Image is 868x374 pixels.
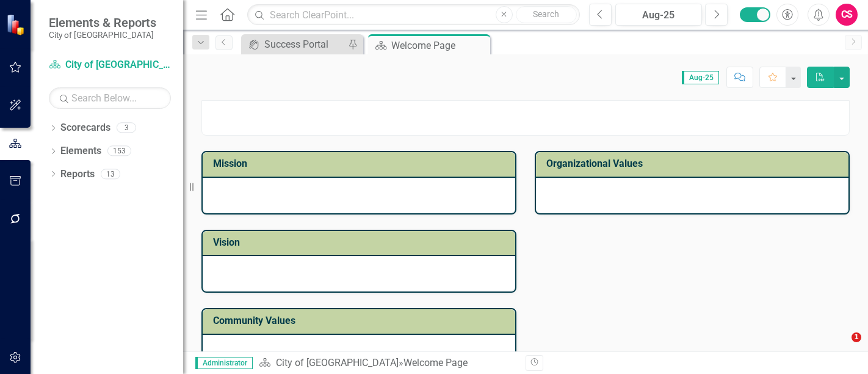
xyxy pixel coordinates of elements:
[213,158,509,169] h3: Mission
[49,87,171,109] input: Search Below...
[391,38,487,53] div: Welcome Page
[264,37,345,52] div: Success Portal
[682,71,719,84] span: Aug-25
[195,357,253,369] span: Administrator
[546,158,842,169] h3: Organizational Values
[403,357,468,369] div: Welcome Page
[259,356,516,370] div: »
[615,4,702,26] button: Aug-25
[620,8,698,23] div: Aug-25
[101,169,120,179] div: 13
[49,30,156,40] small: City of [GEOGRAPHIC_DATA]
[5,13,28,35] img: ClearPoint Strategy
[826,332,856,362] iframe: Intercom live chat
[49,58,171,72] a: City of [GEOGRAPHIC_DATA]
[516,6,577,23] button: Search
[276,357,399,369] a: City of [GEOGRAPHIC_DATA]
[60,121,110,135] a: Scorecards
[117,123,136,133] div: 3
[533,9,559,19] span: Search
[213,237,509,248] h3: Vision
[49,15,156,30] span: Elements & Reports
[836,4,858,26] button: CS
[244,37,345,52] a: Success Portal
[60,167,95,182] a: Reports
[60,144,101,158] a: Elements
[247,4,580,26] input: Search ClearPoint...
[213,315,509,326] h3: Community Values
[107,146,131,156] div: 153
[852,332,861,342] span: 1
